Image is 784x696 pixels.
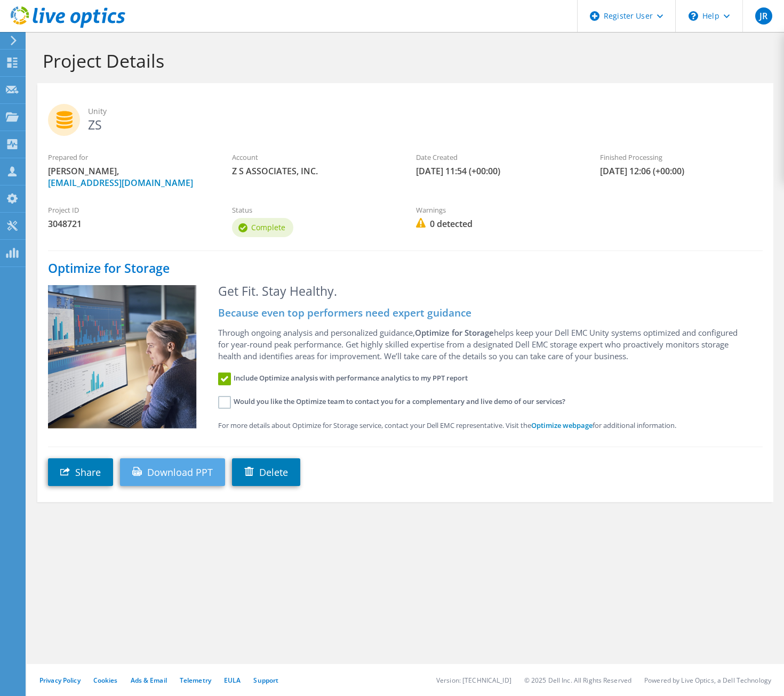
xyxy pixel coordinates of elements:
[218,373,749,385] label: Include Optimize analysis with performance analytics to my PPT report
[600,165,763,177] span: [DATE] 12:06 (+00:00)
[232,165,395,177] span: Z S ASSOCIATES, INC.
[48,262,757,274] h1: Optimize for Storage
[218,419,749,431] h4: For more details about Optimize for Storage service, contact your Dell EMC representative. Visit ...
[88,106,763,117] span: Unity
[43,50,763,72] h1: Project Details
[120,458,225,486] a: Download PPT
[48,165,211,189] span: [PERSON_NAME],
[524,676,631,685] li: © 2025 Dell Inc. All Rights Reserved
[48,177,193,189] a: [EMAIL_ADDRESS][DOMAIN_NAME]
[48,458,113,486] a: Share
[48,218,211,230] span: 3048721
[755,7,772,25] span: JR
[531,420,593,430] a: Optimize webpage
[48,104,763,131] h2: ZS
[93,676,118,685] a: Cookies
[48,285,197,430] img: unity-optimize.png
[416,152,579,163] label: Date Created
[232,458,300,486] a: Delete
[253,676,278,685] a: Support
[416,218,579,230] span: 0 detected
[218,285,749,297] h2: Get Fit. Stay Healthy.
[224,676,241,685] a: EULA
[416,165,579,177] span: [DATE] 11:54 (+00:00)
[436,676,511,685] li: Version: [TECHNICAL_ID]
[48,152,211,163] label: Prepared for
[251,222,285,232] span: Complete
[131,676,167,685] a: Ads & Email
[644,676,771,685] li: Powered by Live Optics, a Dell Technology
[218,307,749,319] h3: Because even top performers need expert guidance
[48,205,211,215] label: Project ID
[232,205,395,215] label: Status
[39,676,81,685] a: Privacy Policy
[600,152,763,163] label: Finished Processing
[416,205,579,215] label: Warnings
[415,327,494,338] strong: Optimize for Storage
[232,152,395,163] label: Account
[689,11,698,21] svg: \n
[218,396,749,409] label: Would you like the Optimize team to contact you for a complementary and live demo of our services?
[180,676,211,685] a: Telemetry
[218,327,749,362] p: Through ongoing analysis and personalized guidance, helps keep your Dell EMC Unity systems optimi...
